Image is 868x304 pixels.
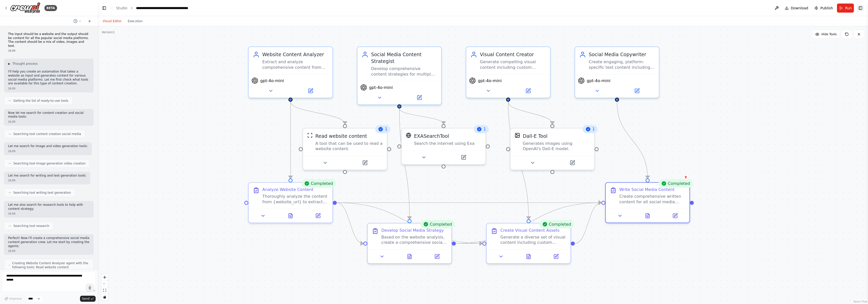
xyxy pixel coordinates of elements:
[8,49,90,53] div: 16:09
[396,109,447,124] g: Edge from 1674036e-f0fa-4882-b6da-43e545ff5878 to 9bd4f985-28dc-41bd-8b32-25b16c7feb5d
[307,132,313,138] img: ScrapeWebsiteTool
[614,102,651,179] g: Edge from af7abcf3-5c0e-48a3-bd70-f03c472007e8 to 0fe878a0-50c4-4304-8b0b-04b140f4eb48
[510,128,595,170] div: 1DallEToolDall-E ToolGenerates images using OpenAI's Dall-E model.
[315,132,367,139] div: Read website content
[8,149,88,153] div: 16:09
[854,300,867,303] a: React Flow attribution
[539,220,574,228] div: Completed
[44,5,57,11] div: BETA
[381,234,447,245] div: Based on the website analysis, create a comprehensive social media content strategy for Instagram...
[575,199,601,247] g: Edge from b14e8ef9-c462-4c68-813e-a1fab40cf2bf to 0fe878a0-50c4-4304-8b0b-04b140f4eb48
[260,78,284,83] span: gpt-4o-mini
[101,274,108,281] button: zoom in
[456,199,601,247] g: Edge from 8023a25b-01c4-41f0-9531-07b6b3aa8609 to 0fe878a0-50c4-4304-8b0b-04b140f4eb48
[837,4,854,13] button: Run
[13,132,81,136] span: Searching tool content creation social media
[12,261,89,269] span: Creating Website Content Analyzer agent with the following tools: Read website content
[13,191,71,195] span: Searching tool writing text generation
[478,78,502,83] span: gpt-4o-mini
[357,46,442,105] div: Social Media Content StrategistDevelop comprehensive content strategies for multiple social media...
[544,252,568,260] button: Open in side panel
[82,297,90,301] span: Send
[306,212,330,220] button: Open in side panel
[483,126,486,132] span: 1
[8,203,90,211] p: Let me also search for research tools to help with content strategy:
[8,212,90,216] div: 16:09
[287,102,348,124] g: Edge from 7f8fdff5-ccd8-40ea-8c77-9073f75a5208 to 170066ac-c30e-4312-adde-66bd3f9ccb8d
[337,199,363,247] g: Edge from 151e0f7a-eae9-4071-b942-28598002ce8b to 8023a25b-01c4-41f0-9531-07b6b3aa8609
[13,99,68,103] span: Getting the list of ready-to-use tools
[337,199,601,206] g: Edge from 151e0f7a-eae9-4071-b942-28598002ce8b to 0fe878a0-50c4-4304-8b0b-04b140f4eb48
[658,179,693,187] div: Completed
[605,182,690,223] div: CompletedWrite Social Media ContentCreate comprehensive written content for all social media plat...
[619,194,685,205] div: Create comprehensive written content for all social media platforms including captions, posts, ha...
[8,62,10,66] span: ▶
[618,87,656,95] button: Open in side panel
[86,284,94,291] button: Click to speak your automation idea
[466,46,551,98] div: Visual Content CreatorGenerate compelling visual content including custom images, graphics, and v...
[101,281,108,287] button: zoom out
[821,32,837,36] span: Hide Tools
[8,70,90,85] p: I'll help you create an automation that takes a website as input and generates content for variou...
[683,174,689,180] button: Delete node
[262,187,314,192] div: Analyze Website Content
[371,51,437,65] div: Social Media Content Strategist
[367,223,452,264] div: CompletedDevelop Social Media StrategyBased on the website analysis, create a comprehensive socia...
[381,228,444,233] div: Develop Social Media Strategy
[100,18,125,24] button: Visual Editor
[2,295,24,302] button: Improve
[480,51,546,58] div: Visual Content Creator
[8,249,90,253] div: 16:09
[500,228,559,233] div: Create Visual Content Assets
[480,59,546,70] div: Generate compelling visual content including custom images, graphics, and visual concepts for soc...
[857,5,864,12] button: Show right sidebar
[395,252,424,260] button: View output
[553,159,591,167] button: Open in side panel
[589,51,655,58] div: Social Media Copywriter
[396,109,413,219] g: Edge from 1674036e-f0fa-4882-b6da-43e545ff5878 to 8023a25b-01c4-41f0-9531-07b6b3aa8609
[523,141,590,152] div: Generates images using OpenAI's Dall-E model.
[86,18,94,24] button: Start a new chat
[301,179,336,187] div: Completed
[514,252,543,260] button: View output
[791,6,808,11] span: Download
[812,30,840,38] button: Hide Tools
[663,212,687,220] button: Open in side panel
[8,120,90,124] div: 16:09
[505,102,556,124] g: Edge from e7ea7cc5-7a44-4f63-b157-3892d715e066 to 1afc85bf-ff45-4c13-bea1-d2f44e68ab07
[101,287,108,294] button: fit view
[116,6,127,10] a: Studio
[8,62,38,66] button: ▶Thought process
[303,128,388,170] div: 1ScrapeWebsiteToolRead website contentA tool that can be used to read a website content.
[406,132,411,138] img: EXASearchTool
[812,4,835,13] button: Publish
[486,223,571,264] div: CompletedCreate Visual Content AssetsGenerate a diverse set of visual content including custom im...
[276,212,305,220] button: View output
[420,220,455,228] div: Completed
[619,187,675,192] div: Write Social Media Content
[592,126,595,132] span: 1
[820,6,833,11] span: Publish
[444,153,483,161] button: Open in side panel
[8,174,86,178] p: Let me search for writing and text generation tools:
[509,87,547,95] button: Open in side panel
[291,87,330,95] button: Open in side panel
[101,5,108,12] button: Hide left sidebar
[101,294,108,300] button: toggle interactivity
[783,4,810,13] button: Download
[515,132,520,138] img: DallETool
[315,141,383,152] div: A tool that can be used to read a website content.
[8,111,90,119] p: Now let me search for content creation and social media tools:
[8,179,86,182] div: 16:09
[523,132,548,139] div: Dall-E Tool
[425,252,449,260] button: Open in side panel
[400,93,438,102] button: Open in side panel
[71,18,84,24] button: Switch to previous chat
[287,102,294,179] g: Edge from 7f8fdff5-ccd8-40ea-8c77-9073f75a5208 to 151e0f7a-eae9-4071-b942-28598002ce8b
[589,59,655,70] div: Create engaging, platform-specific text content including captions, posts, hashtags, and video sc...
[456,240,482,247] g: Edge from 8023a25b-01c4-41f0-9531-07b6b3aa8609 to b14e8ef9-c462-4c68-813e-a1fab40cf2bf
[346,159,384,167] button: Open in side panel
[369,85,393,90] span: gpt-4o-mini
[8,144,88,148] p: Let me search for image and video generation tools:
[8,87,90,90] div: 16:09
